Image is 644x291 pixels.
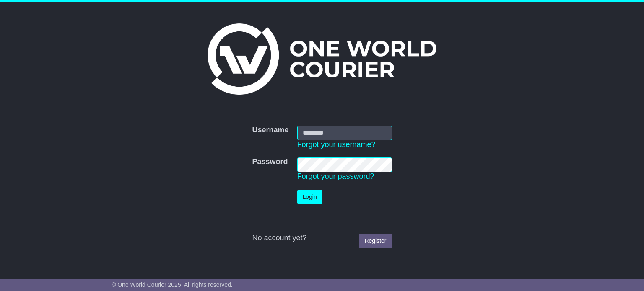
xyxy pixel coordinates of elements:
[297,172,374,180] a: Forgot your password?
[297,140,376,149] a: Forgot your username?
[252,157,288,167] label: Password
[208,23,436,95] img: One World
[297,190,322,204] button: Login
[359,234,392,248] a: Register
[112,281,233,288] span: © One World Courier 2025. All rights reserved.
[252,126,288,135] label: Username
[252,234,392,243] div: No account yet?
